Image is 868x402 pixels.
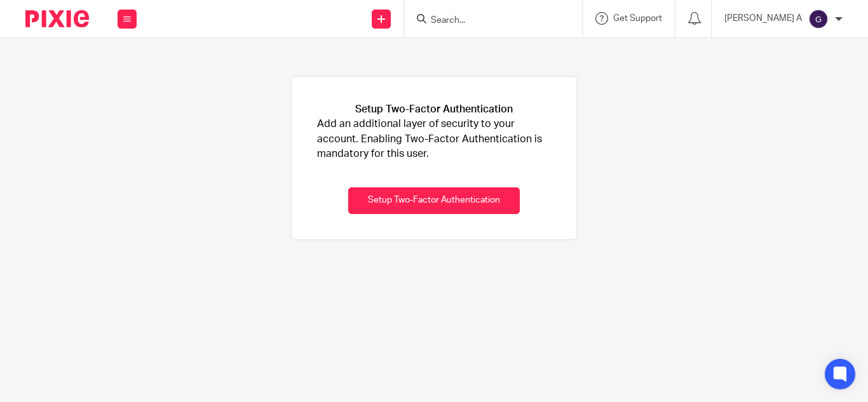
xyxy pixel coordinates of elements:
h1: Setup Two-Factor Authentication [355,102,513,117]
input: Search [430,15,544,27]
span: Get Support [613,14,662,23]
img: Pixie [25,10,89,27]
p: Add an additional layer of security to your account. Enabling Two-Factor Authentication is mandat... [317,117,551,161]
img: svg%3E [808,9,829,29]
button: Setup Two-Factor Authentication [348,187,520,215]
p: [PERSON_NAME] A [724,12,802,25]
